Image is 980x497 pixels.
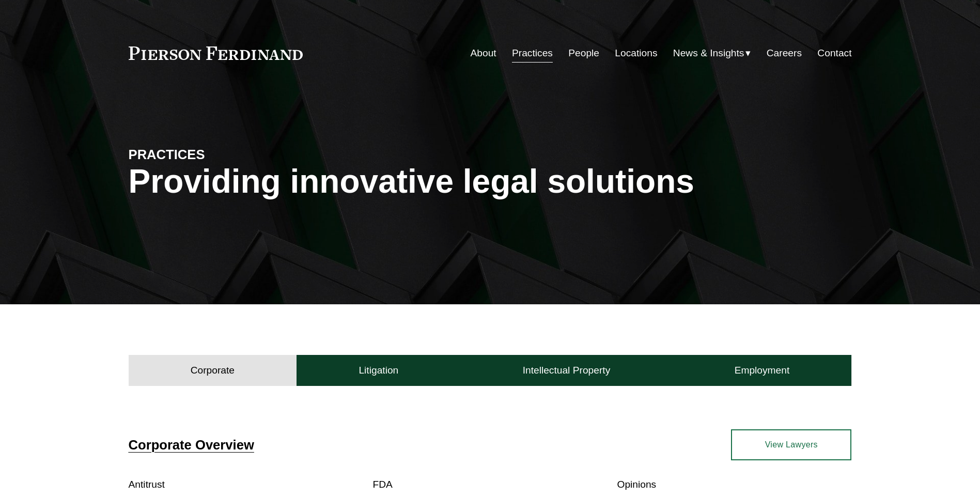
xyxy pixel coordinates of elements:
[512,43,553,63] a: Practices
[735,364,790,377] h4: Employment
[731,429,851,460] a: View Lawyers
[523,364,611,377] h4: Intellectual Property
[129,163,852,200] h1: Providing innovative legal solutions
[359,364,398,377] h4: Litigation
[129,146,309,163] h4: PRACTICES
[617,479,656,490] a: Opinions
[129,438,254,452] a: Corporate Overview
[673,43,751,63] a: folder dropdown
[373,479,393,490] a: FDA
[191,364,235,377] h4: Corporate
[817,43,851,63] a: Contact
[767,43,802,63] a: Careers
[471,43,496,63] a: About
[129,479,165,490] a: Antitrust
[673,44,744,63] span: News & Insights
[615,43,657,63] a: Locations
[568,43,599,63] a: People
